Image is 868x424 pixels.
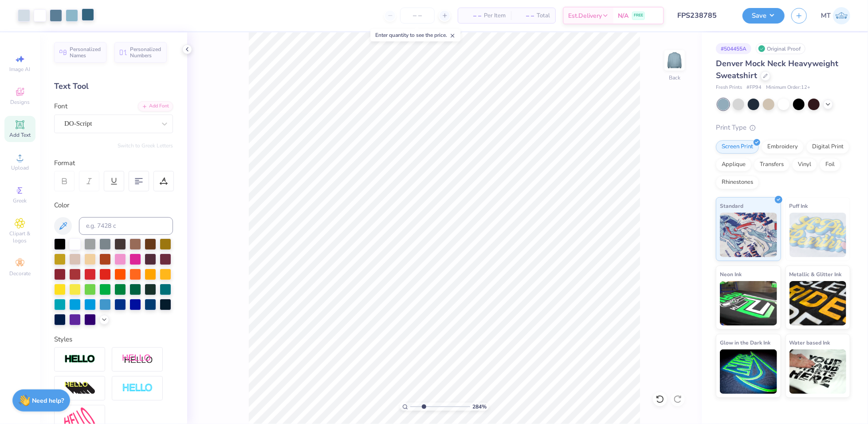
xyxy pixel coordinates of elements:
img: Michelle Tapire [833,7,850,24]
img: Neon Ink [720,281,777,325]
span: Total [537,11,550,20]
div: Rhinestones [716,176,759,189]
span: Upload [11,164,29,171]
span: Metallic & Glitter Ink [789,269,842,279]
input: e.g. 7428 c [79,217,173,235]
span: Clipart & logos [4,230,35,244]
strong: Need help? [32,396,64,405]
button: Save [742,8,785,24]
img: Negative Space [122,383,153,393]
input: Untitled Design [671,7,736,24]
span: Denver Mock Neck Heavyweight Sweatshirt [716,58,838,81]
span: Greek [13,197,27,204]
span: Personalized Numbers [130,46,161,59]
span: Puff Ink [789,201,808,210]
span: Decorate [9,270,31,277]
div: Back [669,74,680,82]
div: Vinyl [792,158,817,171]
button: Switch to Greek Letters [118,142,173,149]
span: # FP94 [746,84,762,91]
span: MT [821,11,831,21]
span: N/A [618,11,628,20]
span: FREE [634,12,643,19]
img: Stroke [64,354,95,365]
span: Personalized Names [70,46,101,59]
img: Puff Ink [789,213,847,257]
div: Styles [54,334,173,345]
span: Image AI [10,66,31,73]
img: 3d Illusion [64,381,95,396]
div: Applique [716,158,751,171]
div: Color [54,200,173,210]
div: Transfers [754,158,789,171]
span: – – [516,11,534,20]
span: Neon Ink [720,269,742,279]
span: Glow in the Dark Ink [720,338,770,347]
span: Water based Ink [789,338,830,347]
div: Screen Print [716,140,759,154]
div: Print Type [716,123,850,133]
span: Est. Delivery [568,11,602,20]
span: Per Item [484,11,506,20]
div: Enter quantity to see the price. [370,29,460,41]
img: Shadow [122,354,153,365]
div: Add Font [138,101,173,111]
div: Original Proof [756,43,805,54]
div: Foil [820,158,841,171]
span: Standard [720,201,743,210]
span: – – [463,11,481,20]
div: Embroidery [762,140,804,154]
div: # 504455A [716,43,751,54]
img: Standard [720,213,777,257]
div: Digital Print [806,140,849,154]
span: Add Text [9,131,31,139]
span: Fresh Prints [716,84,742,91]
img: Back [666,52,683,69]
div: Format [54,158,174,168]
span: Minimum Order: 12 + [766,84,810,91]
label: Font [54,101,67,111]
span: Designs [10,99,30,106]
span: 284 % [472,403,487,411]
a: MT [821,7,850,24]
img: Water based Ink [789,349,847,394]
img: Metallic & Glitter Ink [789,281,847,325]
div: Text Tool [54,80,173,92]
img: Glow in the Dark Ink [720,349,777,394]
input: – – [400,8,435,24]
